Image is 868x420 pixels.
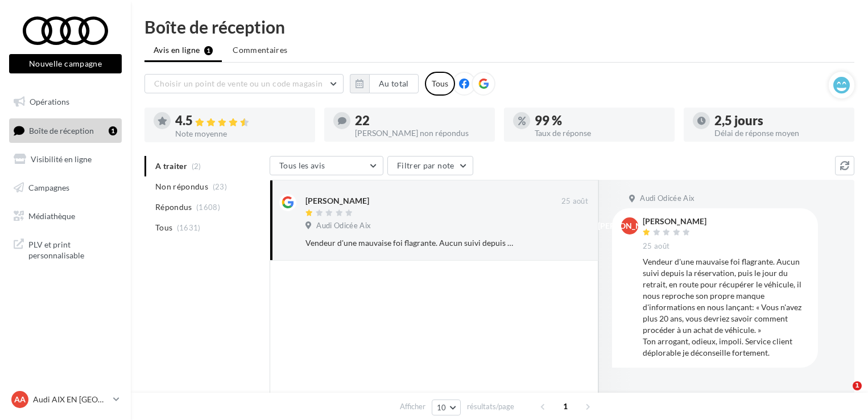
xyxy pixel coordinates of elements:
span: 1 [556,397,574,415]
span: 25 août [561,196,588,207]
div: 99 % [535,114,666,127]
span: Opérations [30,97,69,106]
button: Au total [369,74,419,93]
button: Filtrer par note [387,156,473,175]
a: Visibilité en ligne [7,147,124,171]
span: Audi Odicée Aix [640,193,695,204]
div: [PERSON_NAME] [305,195,369,207]
span: [PERSON_NAME] [598,220,662,232]
button: Nouvelle campagne [9,54,122,73]
span: PLV et print personnalisable [28,237,117,261]
div: 22 [355,114,486,127]
span: Médiathèque [28,211,75,220]
span: (1608) [196,203,220,212]
div: Vendeur d'une mauvaise foi flagrante. Aucun suivi depuis la réservation, puis le jour du retrait,... [305,237,514,249]
a: Boîte de réception1 [7,118,124,143]
a: AA Audi AIX EN [GEOGRAPHIC_DATA] [9,389,122,410]
span: (23) [213,182,227,191]
span: Visibilité en ligne [31,154,92,164]
span: Choisir un point de vente ou un code magasin [154,79,323,88]
a: Médiathèque [7,204,124,228]
div: [PERSON_NAME] non répondus [355,129,486,137]
span: Répondus [155,201,192,213]
span: AA [14,394,26,405]
button: Au total [350,74,419,93]
span: Tous les avis [279,160,325,170]
div: Délai de réponse moyen [714,129,845,137]
span: Campagnes [28,183,69,192]
div: Tous [425,72,455,96]
span: 1 [853,381,862,390]
p: Audi AIX EN [GEOGRAPHIC_DATA] [33,394,109,405]
span: Non répondus [155,181,208,192]
span: 10 [437,403,447,412]
div: [PERSON_NAME] [643,217,706,225]
button: Choisir un point de vente ou un code magasin [144,74,344,93]
span: (1631) [177,223,201,232]
div: Boîte de réception [144,18,854,35]
span: Tous [155,222,172,233]
span: résultats/page [467,401,514,412]
span: Audi Odicée Aix [316,221,371,231]
div: 4.5 [175,114,306,127]
span: Commentaires [233,44,287,56]
div: Taux de réponse [535,129,666,137]
button: 10 [432,400,461,415]
div: 1 [109,126,117,135]
a: Campagnes [7,176,124,200]
button: Tous les avis [270,156,383,175]
a: PLV et print personnalisable [7,232,124,266]
a: Opérations [7,90,124,114]
span: Boîte de réception [29,125,94,135]
span: Afficher [400,401,425,412]
div: Note moyenne [175,130,306,138]
span: 25 août [643,241,669,252]
iframe: Intercom live chat [829,381,857,409]
div: Vendeur d'une mauvaise foi flagrante. Aucun suivi depuis la réservation, puis le jour du retrait,... [643,256,809,359]
div: 2,5 jours [714,114,845,127]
